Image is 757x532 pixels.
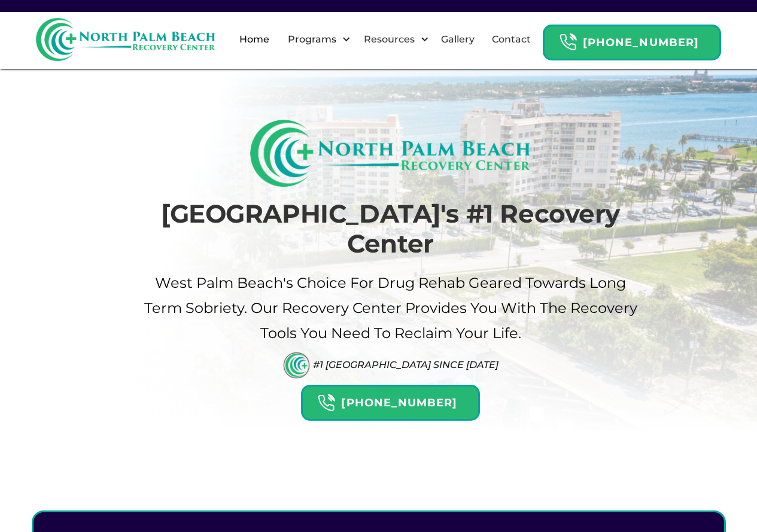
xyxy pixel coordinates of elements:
img: Header Calendar Icons [559,33,577,51]
img: North Palm Beach Recovery Logo (Rectangle) [250,120,531,187]
a: Contact [485,20,538,59]
h1: [GEOGRAPHIC_DATA]'s #1 Recovery Center [142,199,639,259]
a: Gallery [434,20,482,59]
div: Programs [278,20,354,59]
p: West palm beach's Choice For drug Rehab Geared Towards Long term sobriety. Our Recovery Center pr... [142,270,639,346]
strong: [PHONE_NUMBER] [583,36,699,49]
div: Programs [285,32,339,47]
a: Header Calendar Icons[PHONE_NUMBER] [301,379,479,421]
div: Resources [361,32,418,47]
img: Header Calendar Icons [317,394,335,412]
a: Header Calendar Icons[PHONE_NUMBER] [543,19,721,60]
strong: [PHONE_NUMBER] [341,396,457,409]
div: Resources [354,20,432,59]
div: #1 [GEOGRAPHIC_DATA] Since [DATE] [313,359,498,370]
a: Home [232,20,276,59]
